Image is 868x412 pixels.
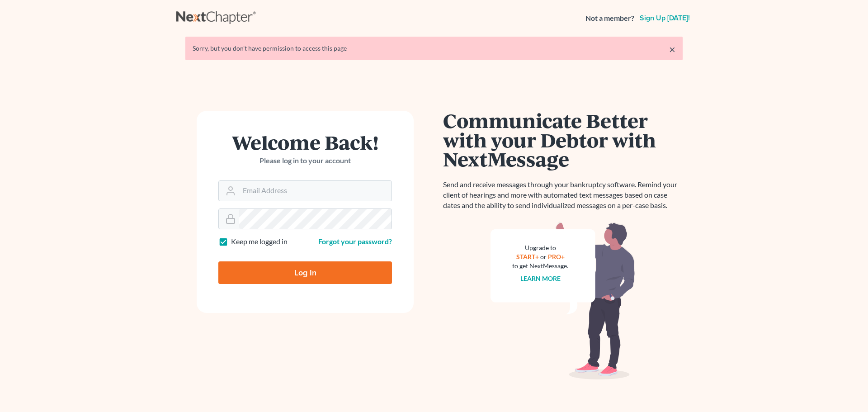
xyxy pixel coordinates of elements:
div: to get NextMessage. [512,261,568,270]
p: Send and receive messages through your bankruptcy software. Remind your client of hearings and mo... [443,180,683,211]
a: Sign up [DATE]! [638,14,692,22]
strong: Not a member? [585,13,634,24]
div: Sorry, but you don't have permission to access this page [193,44,675,53]
label: Keep me logged in [231,237,288,247]
h1: Welcome Back! [218,133,392,152]
h1: Communicate Better with your Debtor with NextMessage [443,111,683,169]
a: Forgot your password? [318,237,392,246]
input: Log In [218,261,392,284]
a: START+ [516,253,539,260]
a: × [669,44,675,55]
img: nextmessage_bg-59042aed3d76b12b5cd301f8e5b87938c9018125f34e5fa2b7a6b67550977c72.svg [491,222,635,380]
p: Please log in to your account [218,156,392,166]
input: Email Address [239,181,392,201]
div: Upgrade to [512,243,568,252]
a: Learn more [520,275,561,282]
span: or [540,253,547,260]
a: PRO+ [548,253,565,260]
